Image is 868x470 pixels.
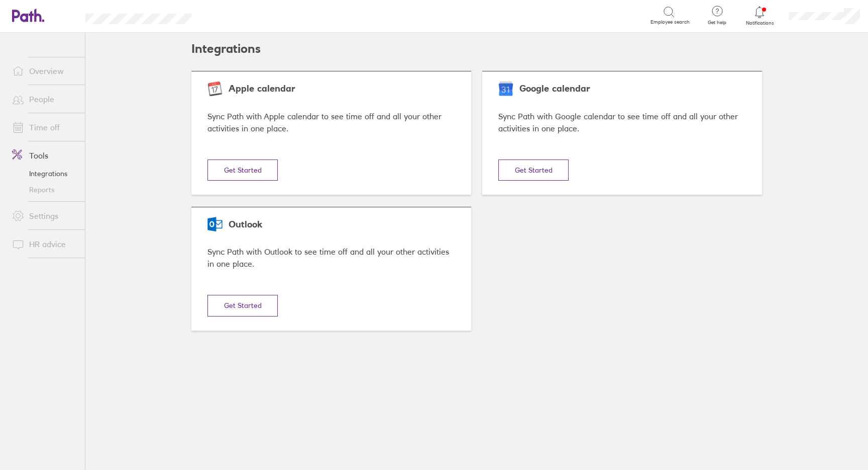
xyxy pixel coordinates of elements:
[4,117,85,137] a: Time off
[4,182,85,198] a: Reports
[207,84,455,94] div: Apple calendar
[4,206,85,226] a: Settings
[4,89,85,109] a: People
[219,11,244,20] div: Search
[207,160,278,181] button: Get Started
[498,110,746,135] div: Sync Path with Google calendar to see time off and all your other activities in one place.
[207,295,278,316] button: Get Started
[498,84,746,94] div: Google calendar
[743,20,776,26] span: Notifications
[650,19,690,25] span: Employee search
[4,234,85,254] a: HR advice
[191,33,261,65] h2: Integrations
[207,110,455,135] div: Sync Path with Apple calendar to see time off and all your other activities in one place.
[701,20,733,26] span: Get help
[4,145,85,166] a: Tools
[207,246,455,271] div: Sync Path with Outlook to see time off and all your other activities in one place.
[743,5,776,26] a: Notifications
[4,61,85,81] a: Overview
[4,166,85,182] a: Integrations
[498,160,569,181] button: Get Started
[207,219,455,230] div: Outlook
